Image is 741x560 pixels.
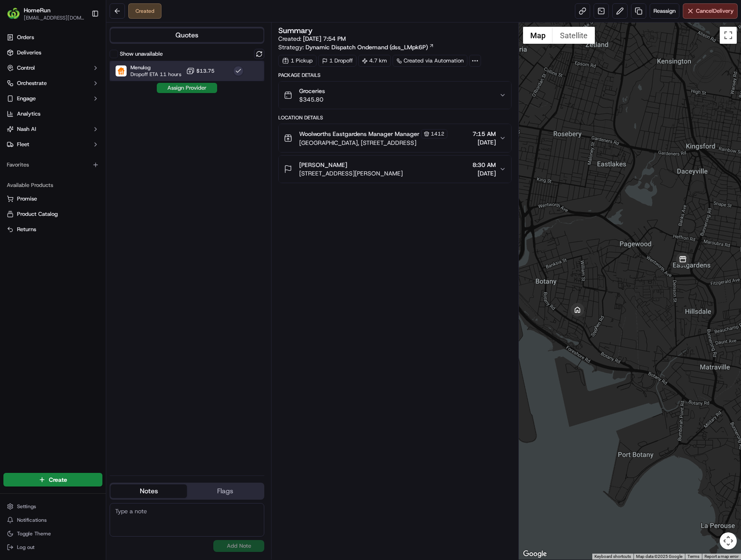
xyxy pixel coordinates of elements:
button: Orchestrate [3,76,102,90]
a: Returns [7,226,99,233]
button: Settings [3,501,102,512]
span: Dropoff ETA 11 hours [130,71,181,78]
span: Reassign [653,7,676,15]
div: Favorites [3,158,102,172]
button: Notes [110,484,187,498]
div: Strategy: [278,43,434,51]
span: Control [17,64,35,72]
span: Returns [17,226,36,233]
a: Deliveries [3,46,102,59]
span: $13.75 [196,68,215,74]
button: Control [3,61,102,75]
button: [EMAIL_ADDRESS][DOMAIN_NAME] [24,14,85,21]
span: Fleet [17,141,29,148]
span: $345.80 [299,95,325,104]
span: [PERSON_NAME] [299,161,347,169]
button: Log out [3,541,102,553]
img: HomeRun [7,7,20,20]
button: Create [3,473,102,486]
span: 8:30 AM [472,161,496,169]
a: Product Catalog [7,210,99,218]
button: HomeRunHomeRun[EMAIL_ADDRESS][DOMAIN_NAME] [3,3,88,24]
span: [STREET_ADDRESS][PERSON_NAME] [299,169,403,178]
h3: Summary [278,27,313,34]
span: 7:15 AM [472,130,496,138]
button: Keyboard shortcuts [594,554,631,560]
span: [DATE] [472,169,496,178]
a: Dynamic Dispatch Ondemand (dss_LMpk6P) [305,43,434,51]
span: Notifications [17,517,47,523]
span: Settings [17,503,36,510]
button: Returns [3,223,102,236]
a: Terms (opens in new tab) [687,554,699,559]
span: Deliveries [17,49,41,57]
span: Nash AI [17,125,36,133]
span: [GEOGRAPHIC_DATA], [STREET_ADDRESS] [299,139,447,147]
a: Created via Automation [393,55,467,67]
span: Analytics [17,110,40,118]
span: Product Catalog [17,210,58,218]
div: 1 Pickup [278,55,317,67]
button: Toggle Theme [3,528,102,540]
div: 4.7 km [358,55,391,67]
button: [PERSON_NAME][STREET_ADDRESS][PERSON_NAME]8:30 AM[DATE] [279,156,511,183]
span: Created: [278,34,346,43]
div: Location Details [278,114,512,121]
button: $13.75 [186,67,215,75]
span: Map data ©2025 Google [636,554,682,559]
button: Show satellite imagery [553,27,595,44]
button: CancelDelivery [683,3,738,19]
button: Fleet [3,138,102,151]
span: Promise [17,195,37,203]
span: Toggle Theme [17,530,51,537]
button: Flags [187,484,263,498]
span: Menulog [130,64,181,71]
a: Analytics [3,107,102,121]
span: Cancel Delivery [696,7,734,15]
button: Nash AI [3,122,102,136]
span: Dynamic Dispatch Ondemand (dss_LMpk6P) [305,43,428,51]
a: Orders [3,31,102,44]
button: Assign Provider [157,83,217,93]
span: Woolworths Eastgardens Manager Manager [299,130,419,138]
button: Groceries$345.80 [279,82,511,109]
span: [DATE] [472,138,496,147]
a: Promise [7,195,99,203]
button: Show street map [523,27,553,44]
button: Quotes [110,28,263,42]
button: Woolworths Eastgardens Manager Manager1412[GEOGRAPHIC_DATA], [STREET_ADDRESS]7:15 AM[DATE] [279,124,511,152]
button: Toggle fullscreen view [720,27,737,44]
a: Report a map error [704,554,738,559]
button: Promise [3,192,102,206]
img: Google [521,549,549,560]
span: Orders [17,34,34,41]
button: Reassign [650,3,679,19]
div: 1 Dropoff [318,55,356,67]
div: Package Details [278,72,512,79]
button: HomeRun [24,6,51,14]
a: Open this area in Google Maps (opens a new window) [521,549,549,560]
span: Orchestrate [17,79,47,87]
span: Create [49,475,67,484]
button: Product Catalog [3,207,102,221]
span: Engage [17,95,36,102]
button: Engage [3,92,102,105]
span: 1412 [431,130,444,137]
div: Available Products [3,178,102,192]
label: Show unavailable [120,50,163,58]
button: Map camera controls [720,532,737,549]
button: Notifications [3,514,102,526]
img: Menulog [116,65,127,76]
span: [DATE] 7:54 PM [303,35,346,42]
span: Groceries [299,87,325,95]
span: Log out [17,544,34,551]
